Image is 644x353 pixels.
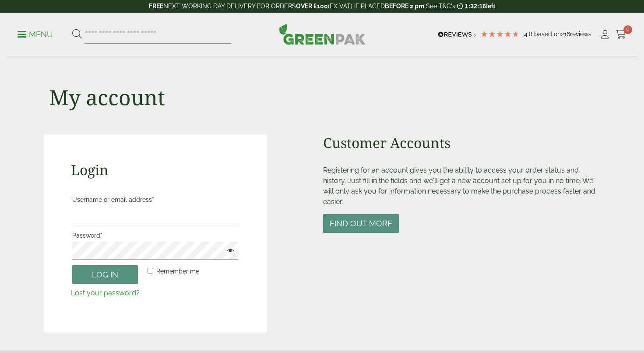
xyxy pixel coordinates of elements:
[72,265,138,284] button: Log in
[71,289,140,297] a: Lost your password?
[18,29,53,38] a: Menu
[71,162,240,178] h2: Login
[616,28,626,41] a: 0
[323,135,600,151] h2: Customer Accounts
[72,229,239,242] label: Password
[72,194,239,206] label: Username or email address
[561,31,570,38] span: 216
[148,268,153,273] input: Remember me
[385,3,424,10] strong: BEFORE 2 pm
[524,31,534,38] span: 4.8
[534,31,561,38] span: Based on
[18,29,53,40] p: Menu
[279,24,366,45] img: GreenPak Supplies
[149,3,163,10] strong: FREE
[480,30,520,38] div: 4.79 Stars
[323,214,399,233] button: Find out more
[486,3,495,10] span: left
[438,31,476,38] img: REVIEWS.io
[296,3,328,10] strong: OVER £100
[49,85,165,110] h1: My account
[599,30,610,39] i: My Account
[323,220,399,228] a: Find out more
[465,3,486,10] span: 1:32:16
[616,30,626,39] i: Cart
[570,31,591,38] span: reviews
[323,165,600,207] p: Registering for an account gives you the ability to access your order status and history. Just fi...
[156,268,199,275] span: Remember me
[426,3,455,10] a: See T&C's
[623,25,632,34] span: 0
